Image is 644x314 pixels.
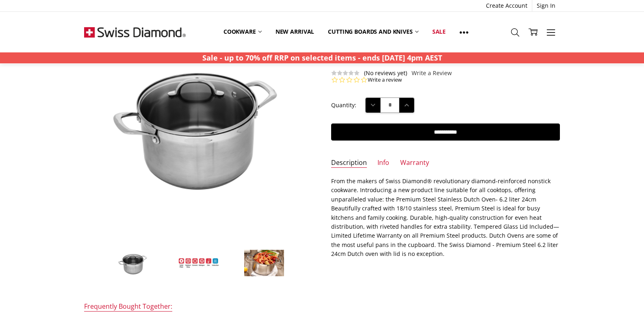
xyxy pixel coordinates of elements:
[217,23,269,41] a: Cookware
[244,249,284,277] img: Premium Steel Induction 24cm X 13.5cm 6.2L Cooking Pot With Lid
[331,101,356,110] label: Quantity:
[368,76,402,84] a: Write a review
[377,158,389,168] a: Info
[364,70,407,76] span: (No reviews yet)
[400,158,429,168] a: Warranty
[321,23,425,41] a: Cutting boards and knives
[178,258,219,269] img: Premium Steel Induction 24cm X 13.5cm 6.2L Cooking Pot With Lid
[84,302,172,312] div: Frequently Bought Together:
[331,177,560,259] p: From the makers of Swiss Diamond® revolutionary diamond-reinforced nonstick cookware. Introducing...
[269,23,321,41] a: New arrival
[202,53,442,63] strong: Sale - up to 70% off RRP on selected items - ends [DATE] 4pm AEST
[453,23,475,41] a: Show All
[425,23,453,41] a: Sale
[331,158,367,168] a: Description
[113,249,154,277] img: Premium Steel Induction 24cm X 13.5cm 6.2L Cooking Pot With Lid
[84,12,186,52] img: Free Shipping On Every Order
[412,70,452,76] a: Write a Review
